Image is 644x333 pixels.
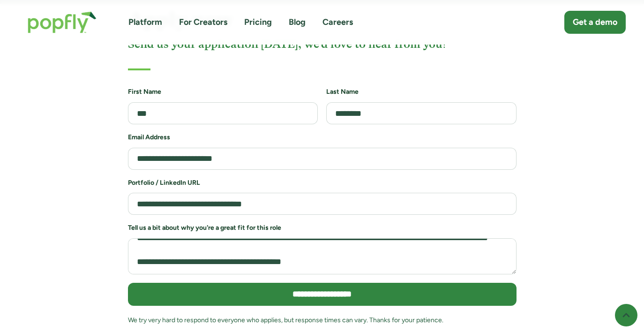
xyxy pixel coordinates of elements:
a: For Creators [179,16,227,28]
a: home [18,2,106,43]
a: Platform [128,16,162,28]
h6: First Name [128,87,318,97]
a: Get a demo [564,11,626,34]
div: Get a demo [573,16,617,28]
h6: Last Name [326,87,517,97]
a: Pricing [244,16,272,28]
a: Blog [289,16,306,28]
a: Careers [322,16,353,28]
div: We try very hard to respond to everyone who applies, but response times can vary. Thanks for your... [128,314,517,326]
h6: Portfolio / LinkedIn URL [128,178,517,188]
h6: Tell us a bit about why you're a great fit for this role [128,223,517,233]
h6: Email Address [128,133,517,142]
